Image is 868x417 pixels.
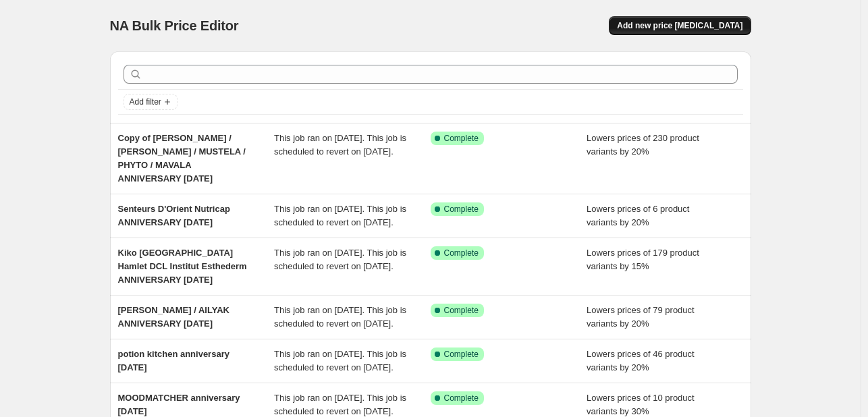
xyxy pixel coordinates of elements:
span: Lowers prices of 46 product variants by 20% [587,349,695,372]
span: Lowers prices of 79 product variants by 20% [587,305,695,329]
span: NA Bulk Price Editor [110,18,239,33]
span: Add new price [MEDICAL_DATA] [617,20,742,31]
span: Lowers prices of 6 product variants by 20% [587,204,689,227]
span: Kiko [GEOGRAPHIC_DATA] Hamlet DCL Institut Esthederm ANNIVERSARY [DATE] [118,248,247,285]
span: This job ran on [DATE]. This job is scheduled to revert on [DATE]. [274,204,406,227]
span: This job ran on [DATE]. This job is scheduled to revert on [DATE]. [274,133,406,157]
span: Complete [444,248,479,258]
span: This job ran on [DATE]. This job is scheduled to revert on [DATE]. [274,393,406,416]
span: Senteurs D'Orient Nutricap ANNIVERSARY [DATE] [118,204,230,227]
span: Lowers prices of 179 product variants by 15% [587,248,699,271]
span: Complete [444,393,479,404]
span: This job ran on [DATE]. This job is scheduled to revert on [DATE]. [274,305,406,329]
span: This job ran on [DATE]. This job is scheduled to revert on [DATE]. [274,248,406,271]
span: Lowers prices of 230 product variants by 20% [587,133,699,157]
span: Complete [444,349,479,360]
span: Lowers prices of 10 product variants by 30% [587,393,695,416]
span: [PERSON_NAME] / AILYAK ANNIVERSARY [DATE] [118,305,229,329]
span: Complete [444,305,479,316]
button: Add filter [124,94,178,110]
span: Copy of [PERSON_NAME] / [PERSON_NAME] / MUSTELA / PHYTO / MAVALA ANNIVERSARY [DATE] [118,133,246,184]
button: Add new price [MEDICAL_DATA] [609,16,751,35]
span: potion kitchen anniversary [DATE] [118,349,229,372]
span: Add filter [130,96,161,107]
span: MOODMATCHER anniversary [DATE] [118,393,240,416]
span: This job ran on [DATE]. This job is scheduled to revert on [DATE]. [274,349,406,372]
span: Complete [444,133,479,144]
span: Complete [444,204,479,215]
